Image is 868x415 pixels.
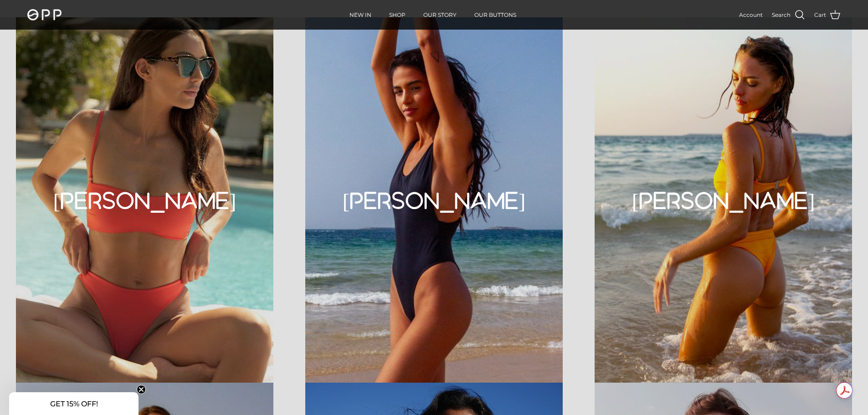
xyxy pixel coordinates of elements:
[588,189,859,212] h2: [PERSON_NAME]
[27,9,62,21] img: OPP Swimwear
[814,9,841,21] a: Cart
[466,1,524,29] a: OUR BUTTONS
[739,10,763,19] a: Account
[298,189,570,212] h2: [PERSON_NAME]
[50,400,98,408] span: GET 15% OFF!
[381,1,414,29] a: SHOP
[137,385,146,394] button: Close teaser
[415,1,465,29] a: OUR STORY
[289,17,579,383] a: [PERSON_NAME]
[772,9,805,21] a: Search
[341,1,380,29] a: NEW IN
[9,189,280,212] h2: [PERSON_NAME]
[579,17,868,383] a: [PERSON_NAME]
[136,1,730,29] div: Primary
[814,10,826,19] span: Cart
[9,392,139,415] div: GET 15% OFF!Close teaser
[772,10,791,19] span: Search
